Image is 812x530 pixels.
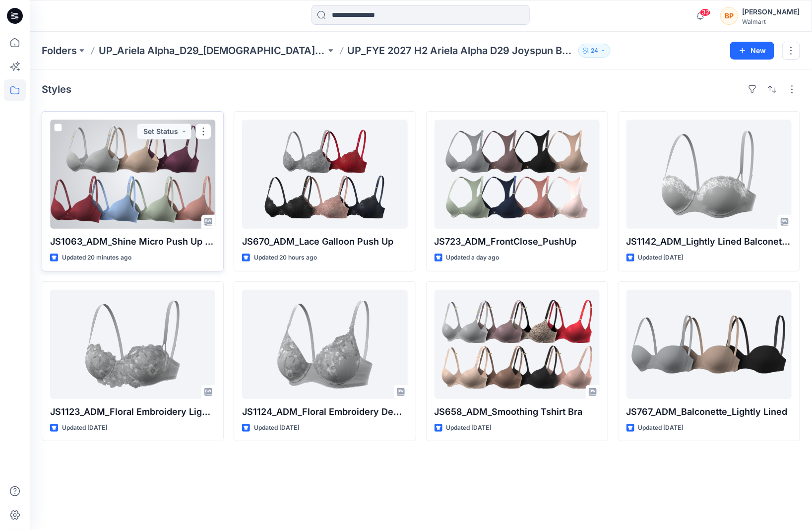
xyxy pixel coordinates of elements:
p: JS767_ADM_Balconette_Lightly Lined [626,405,792,419]
p: JS1124_ADM_Floral Embroidery Demi High Apex [242,405,407,419]
button: New [730,42,774,60]
div: Walmart [742,18,800,25]
p: Updated a day ago [446,253,500,263]
a: JS723_ADM_FrontClose_PushUp [435,120,600,229]
p: JS670_ADM_Lace Galloon Push Up [242,235,407,249]
p: UP_FYE 2027 H2 Ariela Alpha D29 Joyspun Bras [348,44,575,58]
a: JS1124_ADM_Floral Embroidery Demi High Apex [242,290,407,399]
a: JS1142_ADM_Lightly Lined Balconette with Shine Micro & Lace Trim [626,120,792,229]
div: BP [720,7,738,25]
a: JS658_ADM_Smoothing Tshirt Bra [435,290,600,399]
p: Updated [DATE] [254,423,299,433]
p: JS723_ADM_FrontClose_PushUp [435,235,600,249]
p: Updated 20 minutes ago [62,253,131,263]
a: JS670_ADM_Lace Galloon Push Up [242,120,407,229]
button: 24 [578,44,611,58]
p: JS658_ADM_Smoothing Tshirt Bra [435,405,600,419]
p: JS1123_ADM_Floral Embroidery Lightly Lined Balconette [50,405,215,419]
p: 24 [591,45,598,56]
a: UP_Ariela Alpha_D29_[DEMOGRAPHIC_DATA] Intimates - Joyspun [99,44,326,58]
p: Updated [DATE] [638,423,684,433]
a: JS1123_ADM_Floral Embroidery Lightly Lined Balconette [50,290,215,399]
div: [PERSON_NAME] [742,6,800,18]
a: JS1063_ADM_Shine Micro Push Up Bra [50,120,215,229]
p: Updated [DATE] [62,423,107,433]
a: JS767_ADM_Balconette_Lightly Lined [626,290,792,399]
a: Folders [42,44,77,58]
p: JS1142_ADM_Lightly Lined Balconette with Shine Micro & Lace Trim [626,235,792,249]
p: JS1063_ADM_Shine Micro Push Up Bra [50,235,215,249]
span: 32 [700,8,711,16]
p: Updated [DATE] [638,253,684,263]
p: Updated 20 hours ago [254,253,317,263]
h4: Styles [42,83,71,95]
p: Updated [DATE] [446,423,492,433]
